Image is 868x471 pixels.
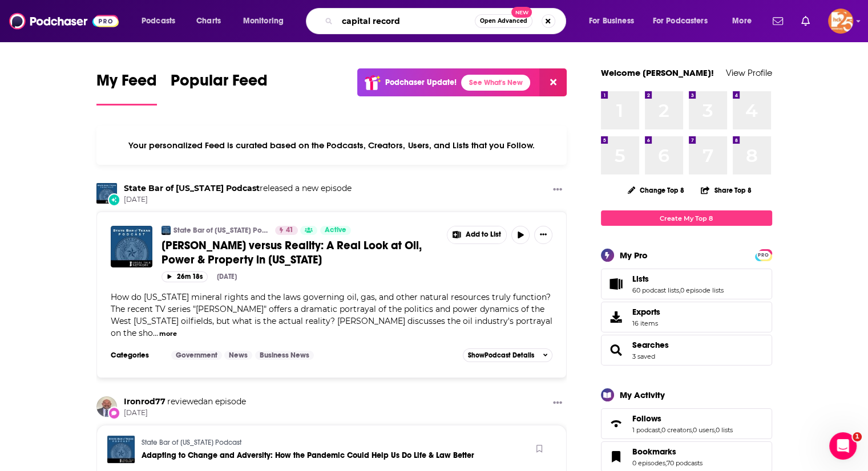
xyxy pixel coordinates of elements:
[461,75,530,91] a: See What's New
[548,396,567,411] button: Show More Button
[9,10,119,32] img: Podchaser - Follow, Share and Rate Podcasts
[171,71,268,97] span: Popular Feed
[325,225,346,236] span: Active
[196,13,221,29] span: Charts
[605,416,628,432] a: Follows
[124,396,246,407] div: an episode
[700,179,752,201] button: Share Top 8
[632,319,660,327] span: 16 items
[142,13,175,29] span: Podcasts
[275,226,298,235] a: 41
[134,12,190,30] button: open menu
[171,351,222,360] a: Government
[829,432,857,460] iframe: Intercom live chat
[96,183,117,204] a: State Bar of Texas Podcast
[601,335,772,366] span: Searches
[853,432,862,441] span: 1
[224,351,252,360] a: News
[217,273,237,281] div: [DATE]
[468,351,534,359] span: Show Podcast Details
[605,276,628,292] a: Lists
[385,78,457,87] p: Podchaser Update!
[724,12,766,30] button: open menu
[620,389,665,400] div: My Activity
[632,352,655,360] a: 3 saved
[632,446,703,457] a: Bookmarks
[153,328,158,338] span: ...
[605,342,628,358] a: Searches
[589,13,634,29] span: For Business
[124,195,352,205] span: [DATE]
[620,250,648,261] div: My Pro
[162,271,208,282] button: 26m 18s
[111,226,152,267] img: Landman versus Reality: A Real Look at Oil, Power & Property in Texas
[828,9,853,34] span: Logged in as kerrifulks
[235,12,298,30] button: open menu
[716,426,733,434] a: 0 lists
[286,225,293,236] span: 41
[632,340,669,350] a: Searches
[632,413,661,424] span: Follows
[167,396,203,407] span: reviewed
[581,12,648,30] button: open menu
[632,426,660,434] a: 1 podcast
[96,396,117,417] img: Ironrod77
[124,183,352,194] h3: released a new episode
[162,226,171,235] img: State Bar of Texas Podcast
[601,302,772,332] a: Exports
[665,459,667,467] span: ,
[601,269,772,299] span: Lists
[534,226,552,244] button: Show More Button
[124,396,165,407] a: Ironrod77
[466,230,501,239] span: Add to List
[447,226,507,243] button: Show More Button
[692,426,693,434] span: ,
[107,436,135,463] img: Adapting to Change and Adversity: How the Pandemic Could Help Us Do Life & Law Better
[726,67,772,78] a: View Profile
[757,251,770,259] span: PRO
[475,14,532,28] button: Open AdvancedNew
[632,307,660,317] span: Exports
[680,286,724,294] a: 0 episode lists
[320,226,351,235] a: Active
[142,450,474,460] a: Adapting to Change and Adversity: How the Pandemic Could Help Us Do Life & Law Better
[171,71,268,105] a: Popular Feed
[632,413,733,424] a: Follows
[632,459,665,467] a: 0 episodes
[632,286,679,294] a: 60 podcast lists
[337,12,475,30] input: Search podcasts, credits, & more...
[189,12,228,30] a: Charts
[142,438,241,447] a: State Bar of Texas Podcast
[645,12,724,30] button: open menu
[96,71,157,97] span: My Feed
[653,13,708,29] span: For Podcasters
[605,309,628,325] span: Exports
[159,329,177,339] button: more
[714,426,716,434] span: ,
[173,226,268,235] a: State Bar of [US_STATE] Podcast
[605,449,628,465] a: Bookmarks
[601,210,772,226] a: Create My Top 8
[632,274,724,284] a: Lists
[693,426,714,434] a: 0 users
[96,71,157,105] a: My Feed
[108,407,120,419] div: New Review
[162,238,439,267] a: [PERSON_NAME] versus Reality: A Real Look at Oil, Power & Property in [US_STATE]
[317,8,577,34] div: Search podcasts, credits, & more...
[601,67,714,78] a: Welcome [PERSON_NAME]!
[548,183,567,197] button: Show More Button
[108,193,120,206] div: New Episode
[679,286,680,294] span: ,
[601,408,772,439] span: Follows
[797,11,814,31] a: Show notifications dropdown
[255,351,314,360] a: Business News
[243,13,284,29] span: Monitoring
[162,238,422,267] span: [PERSON_NAME] versus Reality: A Real Look at Oil, Power & Property in [US_STATE]
[124,183,260,193] a: State Bar of Texas Podcast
